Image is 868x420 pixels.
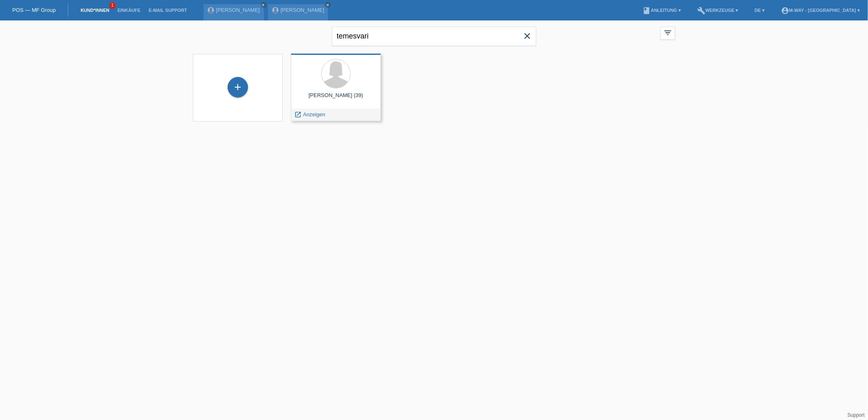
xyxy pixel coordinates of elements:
[228,80,248,94] div: Kund*in hinzufügen
[109,2,116,9] span: 1
[261,2,266,8] a: close
[294,111,302,118] i: launch
[643,7,651,15] i: book
[12,7,56,13] a: POS — MF Group
[145,8,191,13] a: E-Mail Support
[298,92,374,105] div: [PERSON_NAME] (39)
[332,27,536,46] input: Suche...
[325,2,331,8] a: close
[639,8,685,13] a: bookAnleitung ▾
[693,8,743,13] a: buildWerkzeuge ▾
[751,8,769,13] a: DE ▾
[294,111,325,117] a: launch Anzeigen
[281,7,324,13] a: [PERSON_NAME]
[303,111,325,117] span: Anzeigen
[522,31,532,41] i: close
[76,8,113,13] a: Kund*innen
[326,3,330,7] i: close
[113,8,144,13] a: Einkäufe
[848,412,865,418] a: Support
[262,3,266,7] i: close
[781,7,789,15] i: account_circle
[697,7,705,15] i: build
[777,8,864,13] a: account_circlem-way - [GEOGRAPHIC_DATA] ▾
[216,7,260,13] a: [PERSON_NAME]
[663,28,672,37] i: filter_list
